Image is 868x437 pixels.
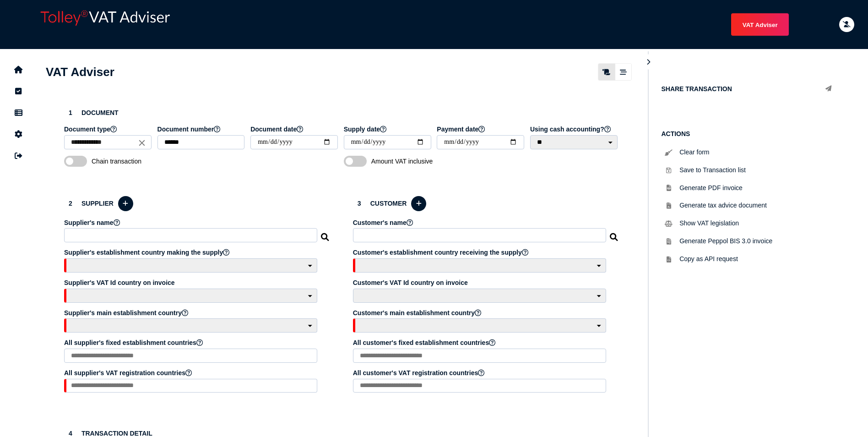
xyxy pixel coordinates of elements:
[46,65,114,79] h1: VAT Adviser
[64,309,319,317] label: Supplier's main establishment country
[344,126,433,133] label: Supply date
[64,106,619,119] h3: Document
[641,55,656,70] button: Hide
[64,249,319,256] label: Supplier's establishment country making the supply
[353,339,608,346] label: All customer's fixed establishment countries
[731,13,789,36] button: Shows a dropdown of VAT Advisor options
[662,130,836,137] h1: Actions
[598,64,615,80] mat-button-toggle: Classic scrolling page view
[437,126,526,133] label: Payment date
[353,195,619,213] h3: Customer
[371,158,467,165] span: Amount VAT inclusive
[9,82,28,101] button: Tasks
[9,60,28,79] button: Home
[530,126,619,133] label: Using cash accounting?
[615,64,631,80] mat-button-toggle: Stepper view
[37,7,195,42] div: app logo
[9,146,28,165] button: Sign out
[92,158,188,165] span: Chain transaction
[321,230,330,238] i: Search for a dummy seller
[55,186,339,409] section: Define the seller
[64,339,319,346] label: All supplier's fixed establishment countries
[64,219,319,226] label: Supplier's name
[118,196,133,211] button: Add a new supplier to the database
[64,126,153,156] app-field: Select a document type
[353,369,608,377] label: All customer's VAT registration countries
[9,103,28,122] button: Data manager
[353,279,608,286] label: Customer's VAT Id country on invoice
[821,82,836,97] button: Share transaction
[610,230,619,238] i: Search for a dummy customer
[64,369,319,377] label: All supplier's VAT registration countries
[353,249,608,256] label: Customer's establishment country receiving the supply
[64,197,77,210] div: 2
[64,106,77,119] div: 1
[137,137,147,147] i: Close
[157,126,246,133] label: Document number
[64,279,319,286] label: Supplier's VAT Id country on invoice
[9,125,28,144] button: Manage settings
[662,85,732,93] h1: Share transaction
[353,197,366,210] div: 3
[411,196,426,211] button: Add a new customer to the database
[250,126,339,133] label: Document date
[15,113,22,113] i: Data manager
[200,13,789,36] menu: navigate products
[353,309,608,317] label: Customer's main establishment country
[843,22,851,27] i: Email needs to be verified
[353,219,608,226] label: Customer's name
[64,195,330,213] h3: Supplier
[64,126,153,133] label: Document type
